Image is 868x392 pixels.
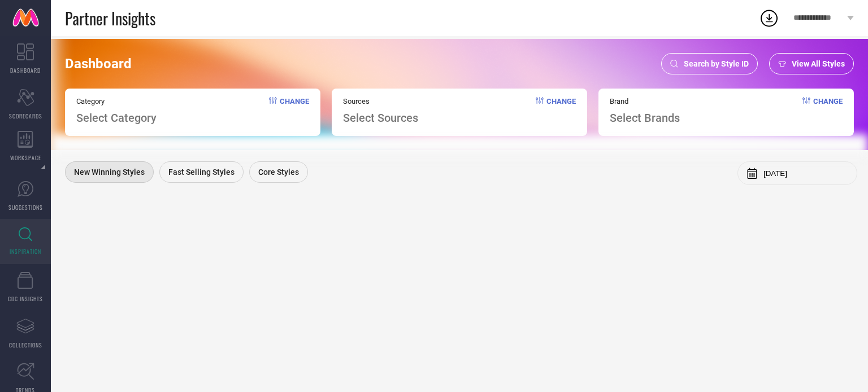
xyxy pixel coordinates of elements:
[10,153,41,162] span: WORKSPACE
[74,168,145,177] span: New Winning Styles
[280,97,309,125] span: Change
[8,203,43,212] span: SUGGESTIONS
[65,7,155,30] span: Partner Insights
[813,97,843,125] span: Change
[610,97,680,105] span: Brand
[763,169,848,178] input: Select month
[9,112,42,120] span: SCORECARDS
[343,97,418,105] span: Sources
[684,59,749,68] span: Search by Style ID
[10,247,41,256] span: INSPIRATION
[258,168,299,177] span: Core Styles
[759,8,779,28] div: Open download list
[546,97,576,125] span: Change
[792,59,845,68] span: View All Styles
[10,66,41,74] span: DASHBOARD
[65,56,132,72] span: Dashboard
[76,111,157,125] span: Select Category
[610,111,680,125] span: Select Brands
[168,168,235,177] span: Fast Selling Styles
[76,97,157,105] span: Category
[9,341,42,349] span: COLLECTIONS
[8,294,43,303] span: CDC INSIGHTS
[343,111,418,125] span: Select Sources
